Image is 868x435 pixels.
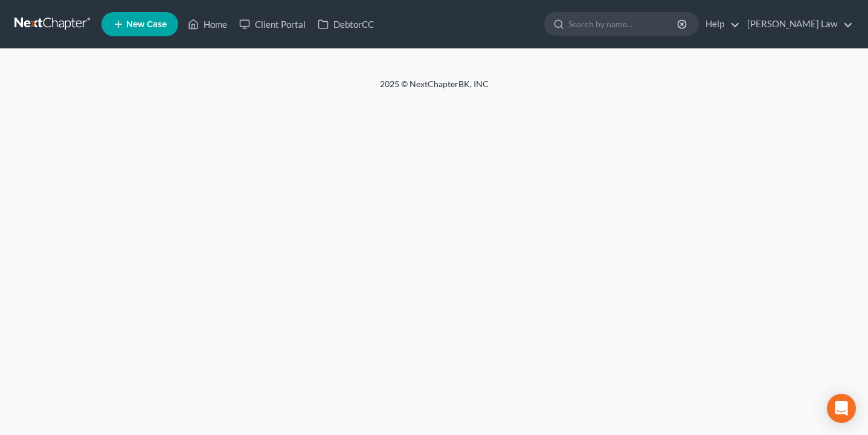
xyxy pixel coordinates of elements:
[90,78,779,100] div: 2025 © NextChapterBK, INC
[126,20,167,29] span: New Case
[312,13,380,35] a: DebtorCC
[699,13,740,35] a: Help
[233,13,312,35] a: Client Portal
[568,13,679,35] input: Search by name...
[741,13,853,35] a: [PERSON_NAME] Law
[182,13,233,35] a: Home
[827,394,856,423] div: Open Intercom Messenger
